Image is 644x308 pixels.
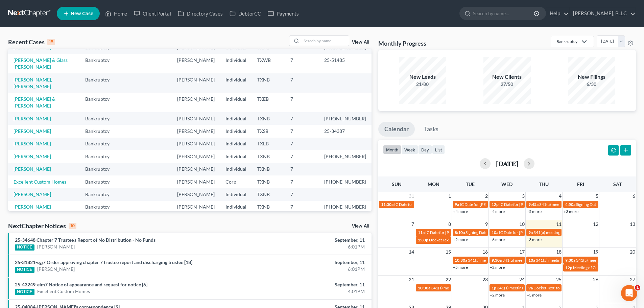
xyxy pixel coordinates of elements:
td: Bankruptcy [80,175,122,188]
a: +4 more [490,209,505,214]
td: [PERSON_NAME] [172,163,220,175]
input: Search by name... [302,36,349,46]
div: Bankruptcy [556,39,577,44]
td: Bankruptcy [80,138,122,150]
a: [PERSON_NAME] [14,141,51,146]
td: TXNB [252,163,285,175]
div: September, 11 [253,281,365,288]
span: 27 [629,276,636,284]
span: 31 [408,192,415,200]
td: 7 [285,150,319,163]
a: 25-34648 Chapter 7 Trustee's Report of No Distribution - No Funds [15,237,156,243]
td: 7 [285,54,319,73]
span: 26 [592,276,599,284]
td: Bankruptcy [80,73,122,93]
span: 341(a) meeting for [PERSON_NAME] [539,202,604,207]
td: Bankruptcy [80,188,122,200]
a: Directory Cases [174,7,226,20]
input: Search by name... [473,7,535,20]
a: [PERSON_NAME] [37,266,75,273]
td: 7 [285,93,319,112]
span: 4 [558,192,562,200]
h3: Monthly Progress [378,39,426,47]
a: +5 more [527,209,542,214]
td: Bankruptcy [80,150,122,163]
td: Bankruptcy [80,93,122,112]
td: 7 [285,175,319,188]
span: IC Date for [PERSON_NAME] [425,230,477,235]
td: Individual [220,150,252,163]
td: [PHONE_NUMBER] [319,150,372,163]
td: [PERSON_NAME] [172,138,220,150]
td: Individual [220,125,252,137]
a: [PERSON_NAME], PLLC [570,7,636,20]
span: 341(a) meeting for [PERSON_NAME] [502,258,568,263]
iframe: Intercom live chat [621,285,637,301]
td: Bankruptcy [80,54,122,73]
td: TXSB [252,125,285,137]
a: +2 more [490,265,505,270]
button: list [432,145,445,154]
td: Bankruptcy [80,112,122,125]
td: Bankruptcy [80,201,122,213]
span: 14 [408,248,415,256]
span: IC Date for [PERSON_NAME] [394,202,446,207]
td: Individual [220,188,252,200]
td: [PERSON_NAME] [172,201,220,213]
div: 15 [47,39,55,45]
a: [PERSON_NAME] [14,153,51,159]
span: 341(a) meeting for [PERSON_NAME] [536,258,601,263]
span: 5 [595,192,599,200]
td: [PERSON_NAME] [172,93,220,112]
span: Sat [613,181,622,187]
td: Individual [220,163,252,175]
span: 341(a) meeting for [PERSON_NAME] [468,258,533,263]
td: TXNB [252,112,285,125]
td: [PERSON_NAME] [172,73,220,93]
td: 7 [285,138,319,150]
span: 11:30a [381,202,393,207]
span: 341(a) meeting for [497,285,530,290]
td: [PERSON_NAME] [172,188,220,200]
a: [PERSON_NAME] [14,191,51,197]
td: Individual [220,73,252,93]
a: View All [352,40,369,45]
span: 9 [484,220,488,228]
td: Individual [220,54,252,73]
a: Tasks [418,122,445,137]
td: 25-51485 [319,54,372,73]
span: 9a [528,285,533,290]
td: TXEB [252,138,285,150]
span: 25 [555,276,562,284]
span: 8:10a [455,230,465,235]
td: TXNB [252,73,285,93]
td: [PERSON_NAME] [172,150,220,163]
div: September, 11 [253,237,365,243]
button: week [401,145,418,154]
a: Payments [264,7,302,20]
a: [PERSON_NAME] [14,45,51,50]
a: [PERSON_NAME] [14,166,51,172]
td: Individual [220,93,252,112]
span: 11a [418,230,425,235]
span: 3 [521,192,525,200]
span: 11 [555,220,562,228]
td: Bankruptcy [80,125,122,137]
span: Thu [539,181,549,187]
span: 10:30a [418,285,430,290]
a: +6 more [490,237,505,242]
div: 6/30 [568,81,615,88]
a: Excellent Custom Homes [14,179,66,185]
div: New Leads [399,73,446,81]
a: +2 more [453,237,468,242]
a: Home [102,7,130,20]
a: View All [352,224,369,229]
span: 341(a) meeting for [PERSON_NAME] [533,230,599,235]
span: Mon [428,181,439,187]
div: September, 11 [253,259,365,266]
span: Signing Date for [PERSON_NAME] [576,202,637,207]
td: [PERSON_NAME] [172,175,220,188]
a: +3 more [527,237,542,242]
a: Excellent Custom Homes [37,288,90,295]
a: 25-43249-elm7 Notice of appearance and request for notice [6] [15,282,147,287]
